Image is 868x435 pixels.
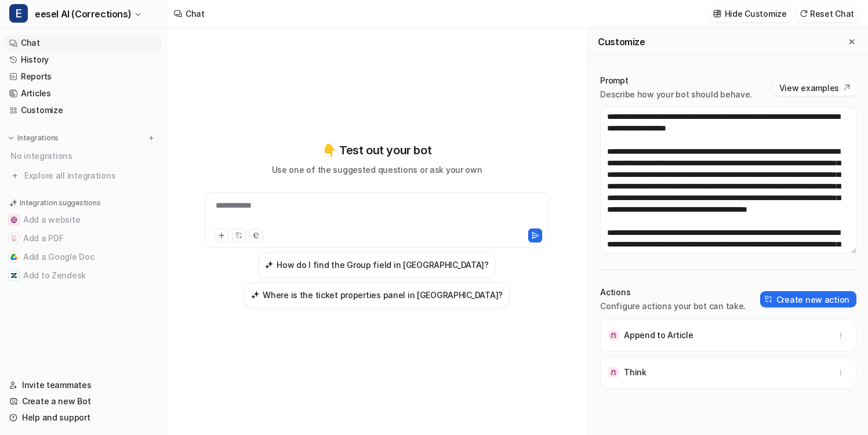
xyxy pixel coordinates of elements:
p: Hide Customize [725,8,787,20]
button: Reset Chat [796,5,859,22]
a: Articles [5,85,162,101]
a: Explore all integrations [5,168,162,184]
img: Add a Google Doc [10,253,17,260]
p: Configure actions your bot can take. [600,300,746,312]
p: Integrations [17,133,59,143]
button: Close flyout [845,35,859,49]
p: Describe how your bot should behave. [600,89,752,100]
p: Append to Article [624,329,693,341]
img: menu_add.svg [147,134,155,142]
button: Where is the ticket properties panel in Zendesk?Where is the ticket properties panel in [GEOGRAPH... [244,282,510,308]
img: Add a website [10,216,17,223]
span: Explore all integrations [24,166,157,185]
p: Actions [600,287,746,298]
p: Think [624,367,647,378]
img: reset [800,9,808,18]
a: Chat [5,35,162,51]
img: create-action-icon.svg [765,295,773,303]
button: Integrations [5,132,62,144]
img: How do I find the Group field in Zendesk? [265,260,273,269]
h3: Where is the ticket properties panel in [GEOGRAPHIC_DATA]? [263,289,503,301]
a: Reports [5,68,162,85]
span: E [9,4,28,23]
button: Add a websiteAdd a website [5,211,162,229]
a: Customize [5,102,162,118]
img: Append to Article icon [608,329,619,341]
span: eesel AI (Corrections) [35,6,131,22]
p: Use one of the suggested questions or ask your own [272,164,482,176]
img: Add to Zendesk [10,272,17,279]
img: expand menu [7,134,15,142]
p: Integration suggestions [20,198,100,208]
h3: How do I find the Group field in [GEOGRAPHIC_DATA]? [277,259,489,271]
div: Chat [186,8,205,20]
button: View examples [773,79,856,96]
button: Add to ZendeskAdd to Zendesk [5,266,162,285]
a: Create a new Bot [5,393,162,409]
button: Create new action [760,291,856,307]
img: Think icon [608,367,619,378]
a: Help and support [5,409,162,426]
img: customize [713,9,721,18]
button: Add a PDFAdd a PDF [5,229,162,248]
p: Prompt [600,75,752,86]
a: Invite teammates [5,377,162,393]
img: Add a PDF [10,235,17,242]
img: explore all integrations [9,170,21,182]
a: History [5,52,162,68]
button: Hide Customize [710,5,791,22]
button: Add a Google DocAdd a Google Doc [5,248,162,266]
h2: Customize [598,36,645,48]
p: 👇 Test out your bot [322,142,431,159]
button: How do I find the Group field in Zendesk?How do I find the Group field in [GEOGRAPHIC_DATA]? [258,252,496,278]
div: No integrations [7,146,162,165]
img: Where is the ticket properties panel in Zendesk? [251,291,259,299]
